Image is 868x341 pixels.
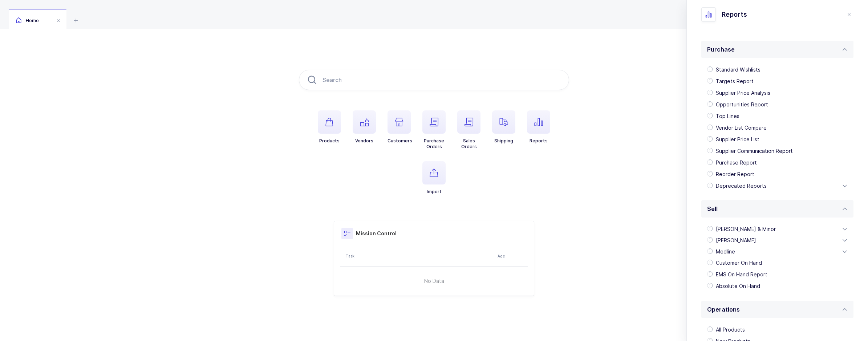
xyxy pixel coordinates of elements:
[704,145,851,157] div: Supplier Communication Report
[346,253,493,259] div: Task
[701,58,853,197] div: Purchase
[704,235,851,246] div: [PERSON_NAME]
[422,110,446,150] button: PurchaseOrders
[388,110,412,144] button: Customers
[318,110,341,144] button: Products
[845,10,853,19] button: close drawer
[704,269,851,280] div: EMS On Hand Report
[704,134,851,145] div: Supplier Price List
[704,246,851,257] div: Medline
[704,280,851,292] div: Absolute On Hand
[701,200,853,218] div: Sell
[704,87,851,99] div: Supplier Price Analysis
[701,218,853,298] div: Sell
[704,324,851,336] div: All Products
[704,110,851,122] div: Top Lines
[704,99,851,110] div: Opportunities Report
[356,230,397,237] h3: Mission Control
[299,70,569,90] input: Search
[387,270,481,292] span: No Data
[701,41,853,58] div: Purchase
[704,64,851,76] div: Standard Wishlists
[704,223,851,235] div: [PERSON_NAME] & Minor
[498,253,526,259] div: Age
[16,18,39,23] span: Home
[704,157,851,169] div: Purchase Report
[353,110,376,144] button: Vendors
[701,301,853,318] div: Operations
[704,76,851,87] div: Targets Report
[492,110,515,144] button: Shipping
[722,10,747,19] span: Reports
[704,180,851,192] div: Deprecated Reports
[704,257,851,269] div: Customer On Hand
[527,110,550,144] button: Reports
[422,161,446,195] button: Import
[704,169,851,180] div: Reorder Report
[704,122,851,134] div: Vendor List Compare
[457,110,480,150] button: SalesOrders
